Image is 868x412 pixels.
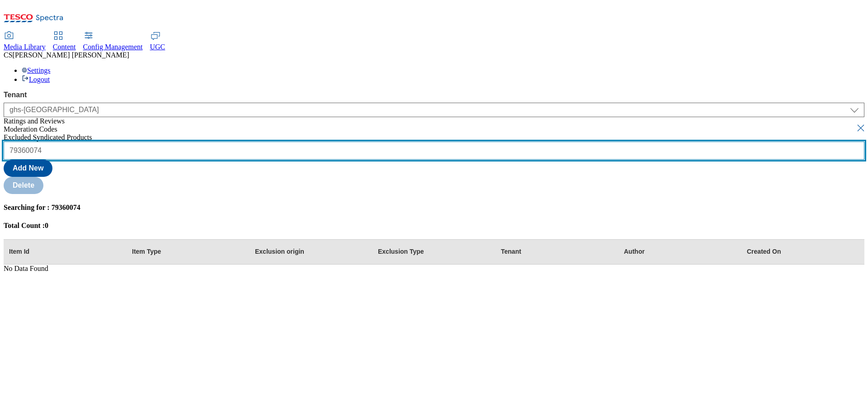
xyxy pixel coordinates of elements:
[4,43,46,51] span: Media Library
[150,32,165,51] a: UGC
[4,51,13,59] span: CS
[4,222,864,230] h4: Total Count : 0
[9,248,121,256] div: Item Id
[4,91,864,99] label: Tenant
[83,43,143,51] span: Config Management
[83,32,143,51] a: Config Management
[4,125,57,133] span: Moderation Codes
[4,204,864,212] h4: Searching for : 79360074
[624,248,736,256] div: Author
[53,43,76,51] span: Content
[378,248,490,256] div: Exclusion Type
[255,248,367,256] div: Exclusion origin
[4,160,52,177] button: Add New
[13,51,129,59] span: [PERSON_NAME] [PERSON_NAME]
[150,43,165,51] span: UGC
[22,76,50,83] a: Logout
[747,248,859,256] div: Created On
[501,248,613,256] div: Tenant
[4,133,92,141] span: Excluded Syndicated Products
[4,142,864,160] input: Search by itemId
[4,32,46,51] a: Media Library
[4,177,43,194] button: Delete
[4,117,65,125] span: Ratings and Reviews
[53,32,76,51] a: Content
[4,265,864,273] div: No Data Found
[132,248,244,256] div: Item Type
[22,66,51,74] a: Settings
